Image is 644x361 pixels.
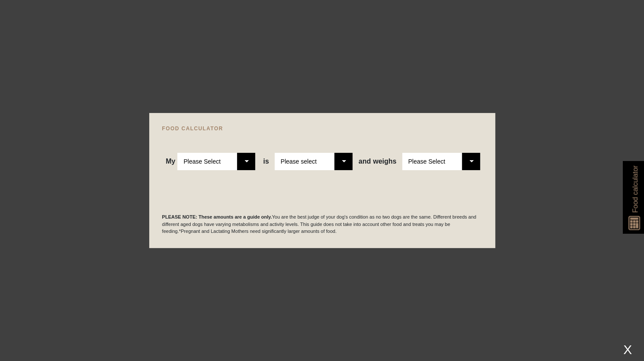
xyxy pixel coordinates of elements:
[359,158,373,165] span: and
[620,342,635,357] div: X
[162,126,482,131] h4: FOOD CALCULATOR
[166,158,175,165] span: My
[630,165,640,213] span: Food calculator
[263,158,269,165] span: is
[162,213,482,235] p: You are the best judge of your dog's condition as no two dogs are the same. Different breeds and ...
[359,158,397,165] span: weighs
[162,214,272,219] b: PLEASE NOTE: These amounts are a guide only.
